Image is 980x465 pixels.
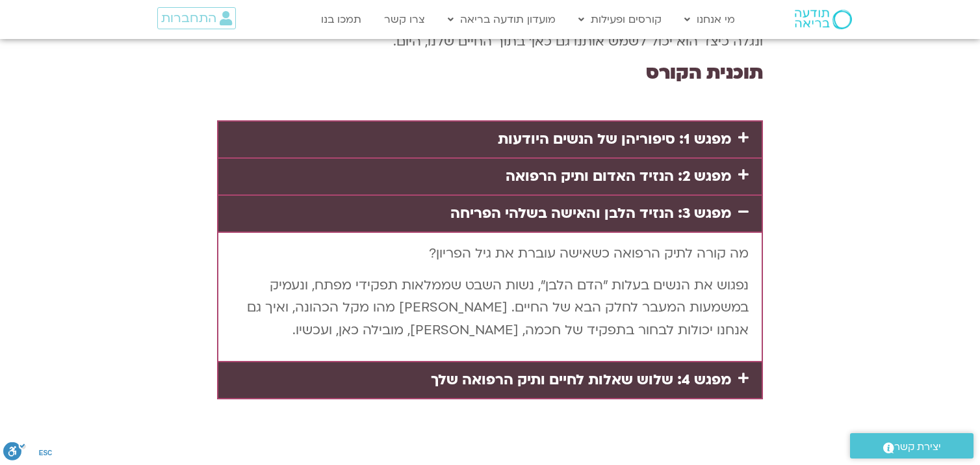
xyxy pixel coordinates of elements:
a: יצירת קשר [850,433,974,458]
a: מפגש 3: הנזיד הלבן והאישה בשלהי הפריחה [450,204,731,223]
img: תודעה בריאה [795,10,852,29]
p: מה קורה לתיק הרפואה כשאישה עוברת את גיל הפריון? [231,243,749,265]
span: בכל מפגש נצלול אל טקס אחר מעולם הריפוי של הנשים השבטיות [GEOGRAPHIC_DATA], ונגלה כיצד הוא יכול לש... [241,14,763,50]
a: צרו קשר [378,7,432,32]
h2: תוכנית הקורס [217,55,763,91]
div: מפגש 3: הנזיד הלבן והאישה בשלהי הפריחה [218,196,762,232]
a: התחברות [157,7,236,29]
a: מפגש 1: סיפוריהן של הנשים היודעות [498,129,731,149]
a: מפגש 4: שלוש שאלות לחיים ותיק הרפואה שלך [431,370,731,390]
a: קורסים ופעילות [572,7,668,32]
a: מפגש 2: הנזיד האדום ותיק הרפואה [506,166,731,186]
a: מועדון תודעה בריאה [441,7,562,32]
div: מפגש 2: הנזיד האדום ותיק הרפואה [218,159,762,194]
div: מפגש 3: הנזיד הלבן והאישה בשלהי הפריחה [218,232,762,361]
span: התחברות [161,11,216,25]
a: תמכו בנו [315,7,368,32]
div: מפגש 1: סיפוריהן של הנשים היודעות [218,122,762,157]
p: נפגוש את הנשים בעלות "הדם הלבן", נשות השבט שממלאות תפקידי מפתח, ונעמיק במשמעות המעבר לחלק הבא של ... [231,274,749,342]
span: יצירת קשר [894,438,941,456]
a: מי אנחנו [678,7,741,32]
div: מפגש 4: שלוש שאלות לחיים ותיק הרפואה שלך [218,362,762,398]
